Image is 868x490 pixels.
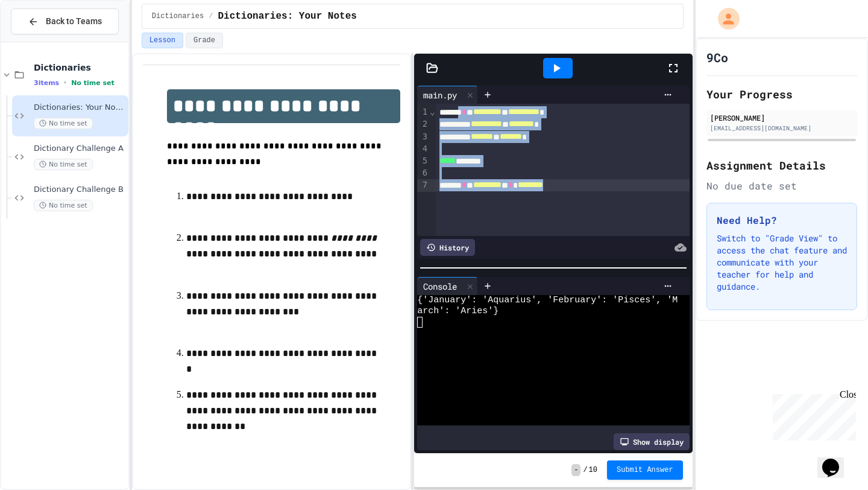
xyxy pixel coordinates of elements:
div: History [420,239,475,256]
span: No time set [34,159,93,170]
span: Dictionary Challenge A [34,144,126,154]
span: Back to Teams [46,15,102,28]
span: / [209,11,213,21]
span: 3 items [34,79,59,87]
span: {'January': 'Aquarius', 'February': 'Pisces', 'M [417,295,678,306]
span: Dictionaries [152,11,204,21]
div: 3 [417,131,429,143]
button: Back to Teams [11,8,119,34]
h1: 9Co [706,49,728,66]
span: Dictionaries [34,62,126,73]
span: • [64,78,66,87]
iframe: chat widget [768,389,856,441]
div: main.py [417,89,463,101]
span: - [571,464,580,476]
p: Switch to "Grade View" to access the chat feature and communicate with your teacher for help and ... [717,232,847,293]
span: Dictionary Challenge B [34,185,126,195]
div: Console [417,277,478,295]
span: Fold line [429,107,435,116]
div: Console [417,280,463,293]
span: arch': 'Aries'} [417,306,498,317]
span: / [583,465,587,475]
span: No time set [34,118,93,129]
div: 4 [417,143,429,155]
div: 6 [417,167,429,179]
button: Lesson [142,33,183,48]
span: Dictionaries: Your Notes [34,103,126,113]
button: Grade [186,33,223,48]
div: main.py [417,86,478,104]
span: 10 [589,465,597,475]
div: 1 [417,106,429,118]
span: No time set [71,79,115,87]
iframe: chat widget [817,442,856,478]
div: Show display [614,433,690,450]
h3: Need Help? [717,213,847,227]
div: [EMAIL_ADDRESS][DOMAIN_NAME] [710,124,854,133]
button: Submit Answer [607,460,683,480]
h2: Your Progress [706,86,857,103]
h2: Assignment Details [706,157,857,174]
div: [PERSON_NAME] [710,112,854,123]
span: Dictionaries: Your Notes [218,9,356,24]
div: My Account [705,5,743,33]
div: 7 [417,179,429,191]
span: Submit Answer [617,465,673,475]
div: 5 [417,155,429,167]
div: 2 [417,118,429,130]
div: Chat with us now!Close [5,5,83,77]
span: No time set [34,200,93,211]
div: No due date set [706,179,857,193]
